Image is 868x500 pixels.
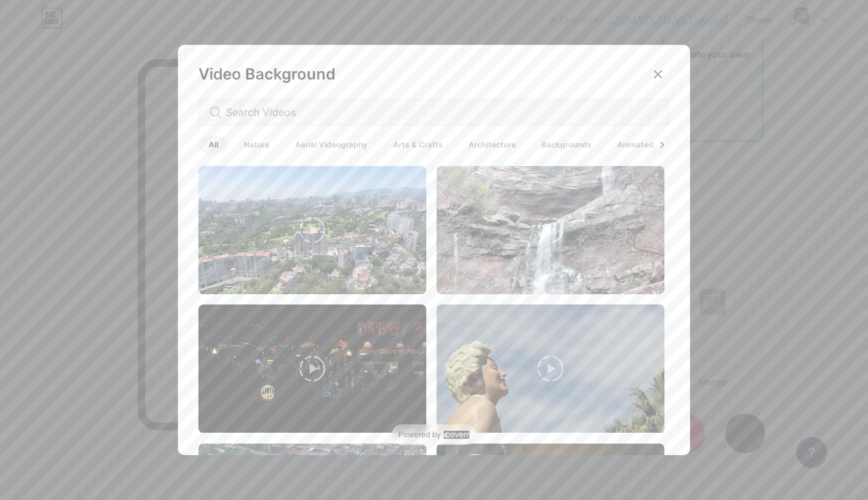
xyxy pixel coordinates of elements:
span: Nature [234,136,280,153]
span: Arts & Crafts [383,136,453,153]
span: Video Background [198,65,335,83]
input: Search Videos [226,104,659,120]
span: Animated [607,136,664,153]
span: Architecture [458,136,526,153]
span: All [198,136,229,153]
span: Backgrounds [531,136,602,153]
span: Powered by [398,429,441,440]
span: Aerial Videography [285,136,378,153]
